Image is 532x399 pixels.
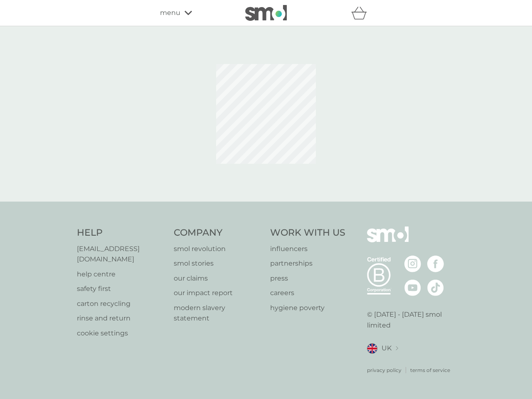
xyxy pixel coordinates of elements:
a: terms of service [410,366,450,374]
img: smol [367,227,409,255]
span: menu [160,7,180,18]
img: visit the smol Instagram page [404,256,421,272]
a: help centre [77,269,165,280]
a: our claims [174,273,262,284]
a: privacy policy [367,366,401,374]
img: visit the smol Youtube page [404,279,421,296]
a: influencers [270,244,345,254]
a: smol revolution [174,244,262,254]
img: visit the smol Tiktok page [427,279,444,296]
a: safety first [77,283,165,294]
h4: Company [174,227,262,239]
h4: Help [77,227,165,239]
a: hygiene poverty [270,303,345,313]
img: visit the smol Facebook page [427,256,444,272]
a: careers [270,288,345,298]
a: smol stories [174,258,262,269]
a: [EMAIL_ADDRESS][DOMAIN_NAME] [77,244,165,265]
a: carton recycling [77,298,165,309]
p: © [DATE] - [DATE] smol limited [367,309,456,330]
img: UK flag [367,343,377,354]
a: rinse and return [77,313,165,324]
a: cookie settings [77,328,165,339]
a: press [270,273,345,284]
div: basket [351,5,372,21]
span: UK [382,343,392,354]
img: select a new location [396,346,398,351]
h4: Work With Us [270,227,345,239]
img: smol [245,5,287,21]
a: modern slavery statement [174,303,262,324]
a: our impact report [174,288,262,298]
a: partnerships [270,258,345,269]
